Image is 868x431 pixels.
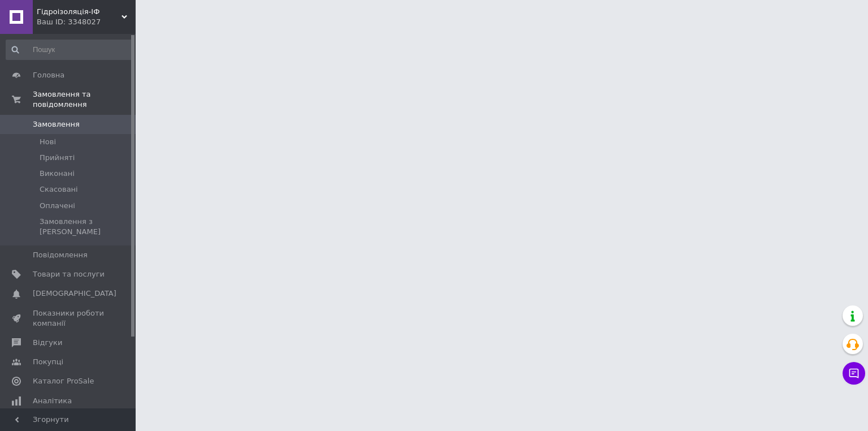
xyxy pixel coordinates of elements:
input: Пошук [6,40,133,60]
span: Відгуки [33,338,62,348]
span: Замовлення [33,119,80,130]
button: Чат з покупцем [843,362,865,385]
span: Оплачені [40,201,75,211]
span: Товари та послуги [33,269,105,279]
span: Покупці [33,357,63,367]
span: Скасовані [40,184,78,195]
span: Повідомлення [33,250,88,260]
span: Замовлення з [PERSON_NAME] [40,217,132,237]
span: Головна [33,70,64,80]
span: Аналітика [33,396,72,406]
span: Прийняті [40,153,75,163]
span: Замовлення та повідомлення [33,89,136,110]
span: Гідроізоляція-ІФ [37,7,121,17]
span: Показники роботи компанії [33,308,105,329]
span: [DEMOGRAPHIC_DATA] [33,288,116,299]
span: Каталог ProSale [33,376,94,386]
span: Нові [40,137,56,147]
span: Виконані [40,169,75,179]
div: Ваш ID: 3348027 [37,17,136,27]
